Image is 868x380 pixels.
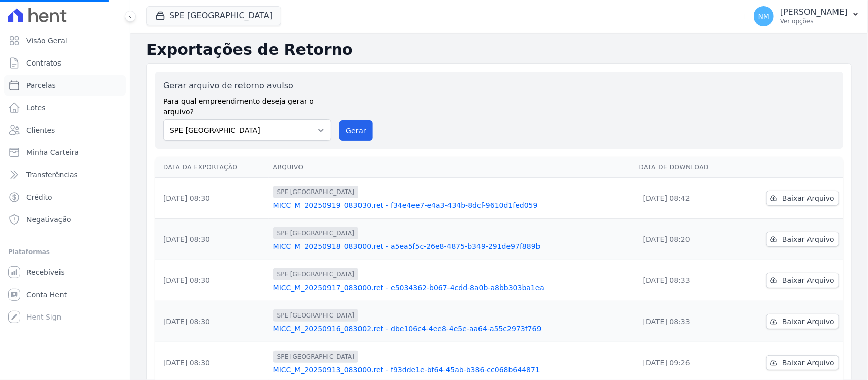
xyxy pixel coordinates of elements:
[146,6,281,25] button: SPE [GEOGRAPHIC_DATA]
[26,192,52,202] span: Crédito
[339,120,373,141] button: Gerar
[780,17,848,25] p: Ver opções
[4,142,126,163] a: Minha Carteira
[273,241,631,251] a: MICC_M_20250918_083000.ret - a5ea5f5c-26e8-4875-b349-291de97f889b
[26,36,67,46] span: Visão Geral
[146,41,852,59] h2: Exportações de Retorno
[4,53,126,73] a: Contratos
[155,260,269,301] td: [DATE] 08:30
[782,358,834,368] span: Baixar Arquivo
[4,30,126,51] a: Visão Geral
[766,314,839,329] a: Baixar Arquivo
[155,301,269,342] td: [DATE] 08:30
[780,7,848,17] p: [PERSON_NAME]
[26,103,46,113] span: Lotes
[269,157,635,178] th: Arquivo
[155,157,269,178] th: Data da Exportação
[273,351,358,363] span: SPE [GEOGRAPHIC_DATA]
[273,186,358,198] span: SPE [GEOGRAPHIC_DATA]
[26,267,65,277] span: Recebíveis
[635,157,737,178] th: Data de Download
[26,147,79,157] span: Minha Carteira
[273,200,631,210] a: MICC_M_20250919_083030.ret - f34e4ee7-e4a3-434b-8dcf-9610d1fed059
[273,227,358,239] span: SPE [GEOGRAPHIC_DATA]
[163,80,331,92] label: Gerar arquivo de retorno avulso
[4,98,126,118] a: Lotes
[745,2,868,30] button: NM [PERSON_NAME] Ver opções
[782,193,834,203] span: Baixar Arquivo
[26,170,78,180] span: Transferências
[4,209,126,230] a: Negativação
[26,80,56,90] span: Parcelas
[4,165,126,185] a: Transferências
[26,125,55,135] span: Clientes
[26,58,61,68] span: Contratos
[782,275,834,286] span: Baixar Arquivo
[782,316,834,327] span: Baixar Arquivo
[273,365,631,375] a: MICC_M_20250913_083000.ret - f93dde1e-bf64-45ab-b386-cc068b644871
[273,282,631,293] a: MICC_M_20250917_083000.ret - e5034362-b067-4cdd-8a0b-a8bb303ba1ea
[635,219,737,260] td: [DATE] 08:20
[4,284,126,305] a: Conta Hent
[635,178,737,219] td: [DATE] 08:42
[4,120,126,140] a: Clientes
[26,214,71,225] span: Negativação
[635,301,737,342] td: [DATE] 08:33
[766,355,839,370] a: Baixar Arquivo
[782,234,834,244] span: Baixar Arquivo
[4,75,126,96] a: Parcelas
[155,178,269,219] td: [DATE] 08:30
[163,92,331,117] label: Para qual empreendimento deseja gerar o arquivo?
[4,262,126,282] a: Recebíveis
[758,13,770,20] span: NM
[8,246,122,258] div: Plataformas
[635,260,737,301] td: [DATE] 08:33
[26,290,67,300] span: Conta Hent
[273,309,358,322] span: SPE [GEOGRAPHIC_DATA]
[273,268,358,280] span: SPE [GEOGRAPHIC_DATA]
[4,187,126,207] a: Crédito
[273,324,631,334] a: MICC_M_20250916_083002.ret - dbe106c4-4ee8-4e5e-aa64-a55c2973f769
[766,232,839,247] a: Baixar Arquivo
[155,219,269,260] td: [DATE] 08:30
[766,273,839,288] a: Baixar Arquivo
[766,191,839,206] a: Baixar Arquivo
